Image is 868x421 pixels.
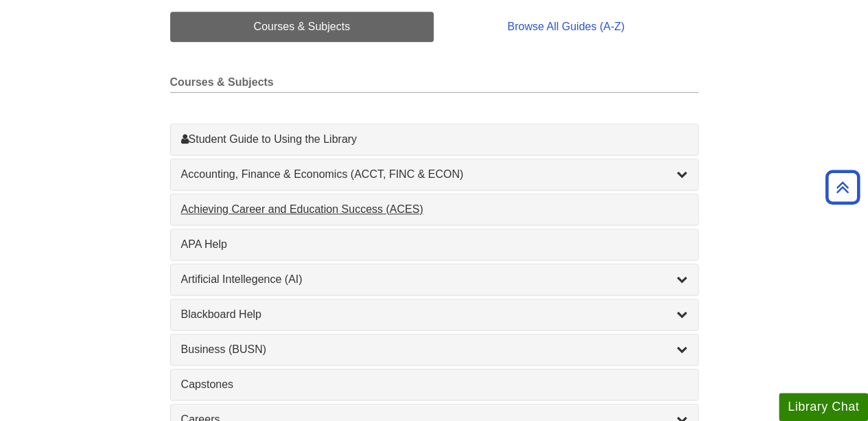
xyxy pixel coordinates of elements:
a: Back to Top [821,178,865,196]
a: Achieving Career and Education Success (ACES) [181,201,688,218]
a: Courses & Subjects [170,12,434,42]
h2: Courses & Subjects [170,76,699,93]
a: APA Help [181,236,688,253]
a: Browse All Guides (A-Z) [434,12,698,42]
a: Blackboard Help [181,306,688,323]
a: Student Guide to Using the Library [181,131,688,148]
a: Accounting, Finance & Economics (ACCT, FINC & ECON) [181,166,688,183]
button: Library Chat [779,393,868,421]
a: Capstones [181,376,688,393]
a: Business (BUSN) [181,341,688,358]
a: Artificial Intellegence (AI) [181,271,688,288]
